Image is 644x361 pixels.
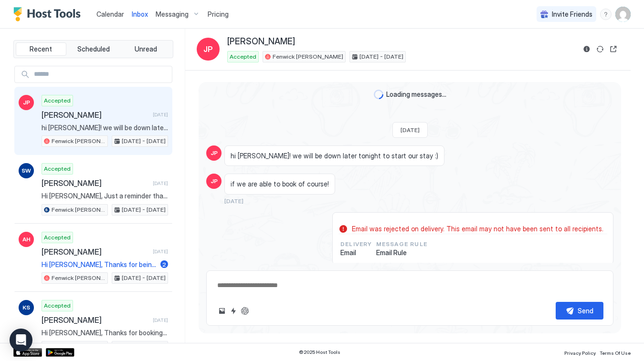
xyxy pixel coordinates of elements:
[578,306,593,316] div: Send
[594,43,606,55] button: Sync reservation
[156,10,189,19] span: Messaging
[13,40,173,58] div: tab-group
[401,126,420,134] span: [DATE]
[44,165,71,173] span: Accepted
[30,45,52,53] span: Recent
[122,274,166,282] span: [DATE] - [DATE]
[153,248,168,255] span: [DATE]
[30,66,172,83] input: Input Field
[211,177,218,186] span: JP
[203,43,213,55] span: JP
[153,180,168,186] span: [DATE]
[135,45,157,53] span: Unread
[552,10,592,19] span: Invite Friends
[42,178,149,188] span: [PERSON_NAME]
[227,36,295,47] span: [PERSON_NAME]
[42,315,149,325] span: [PERSON_NAME]
[42,192,168,200] span: Hi [PERSON_NAME], Just a reminder that your check-out is [DATE], [DATE] 10AM. When you are ready ...
[44,301,71,310] span: Accepted
[564,347,596,357] a: Privacy Policy
[600,347,631,357] a: Terms Of Use
[211,149,218,157] span: JP
[13,348,42,357] a: App Store
[153,317,168,323] span: [DATE]
[21,166,31,175] span: SW
[581,43,592,55] button: Reservation information
[44,233,71,242] span: Accepted
[239,305,251,317] button: ChatGPT Auto Reply
[153,112,168,118] span: [DATE]
[52,206,106,214] span: Fenwick [PERSON_NAME]
[22,235,31,244] span: AH
[46,348,74,357] a: Google Play Store
[340,248,372,257] span: Email
[359,52,403,61] span: [DATE] - [DATE]
[273,52,343,61] span: Fenwick [PERSON_NAME]
[52,137,106,145] span: Fenwick [PERSON_NAME]
[42,329,168,337] span: Hi [PERSON_NAME], Thanks for booking our place! The address is [STREET_ADDRESS][PERSON_NAME]. The...
[352,225,603,233] span: Email was rejected on delivery. This email may not have been sent to all recipients.
[374,90,383,99] div: loading
[42,124,168,132] span: hi [PERSON_NAME]! we will be down later tonight to start our stay :)
[556,302,603,320] button: Send
[122,206,166,214] span: [DATE] - [DATE]
[122,342,166,351] span: [DATE] - [DATE]
[208,10,229,19] span: Pricing
[230,52,256,61] span: Accepted
[52,342,106,351] span: Fenwick [PERSON_NAME]
[216,305,228,317] button: Upload image
[22,303,30,312] span: KS
[228,305,239,317] button: Quick reply
[10,329,32,351] div: Open Intercom Messenger
[386,90,446,99] span: Loading messages...
[600,9,612,20] div: menu
[120,42,171,56] button: Unread
[132,10,148,18] span: Inbox
[224,197,243,205] span: [DATE]
[564,350,596,356] span: Privacy Policy
[23,98,30,107] span: JP
[340,240,372,248] span: Delivery
[600,350,631,356] span: Terms Of Use
[132,9,148,19] a: Inbox
[615,7,631,22] div: User profile
[376,240,427,248] span: Message Rule
[96,10,124,18] span: Calendar
[96,9,124,19] a: Calendar
[16,42,66,56] button: Recent
[376,248,427,257] span: Email Rule
[68,42,119,56] button: Scheduled
[608,43,619,55] button: Open reservation
[42,247,149,257] span: [PERSON_NAME]
[162,261,166,268] span: 2
[77,45,110,53] span: Scheduled
[231,180,329,188] span: if we are able to book of course!
[122,137,166,145] span: [DATE] - [DATE]
[13,7,85,21] a: Host Tools Logo
[44,96,71,105] span: Accepted
[52,274,106,282] span: Fenwick [PERSON_NAME]
[231,152,438,160] span: hi [PERSON_NAME]! we will be down later tonight to start our stay :)
[299,349,340,355] span: © 2025 Host Tools
[42,260,157,269] span: Hi [PERSON_NAME], Thanks for being such a great guest and leaving the place so clean. We left you...
[42,110,149,120] span: [PERSON_NAME]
